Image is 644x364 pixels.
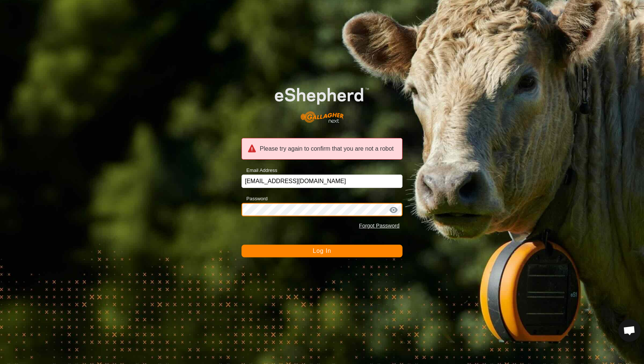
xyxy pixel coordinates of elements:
keeper-lock: Open Keeper Popup [379,205,388,214]
span: Log In [313,248,331,254]
button: Log In [241,245,402,257]
div: Please try again to confirm that you are not a robot [241,138,402,160]
div: Open chat [618,319,641,342]
label: Email Address [241,167,277,174]
input: Email Address [241,175,402,188]
a: Forgot Password [359,223,400,229]
img: E-shepherd Logo [258,74,386,129]
label: Password [241,195,268,203]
